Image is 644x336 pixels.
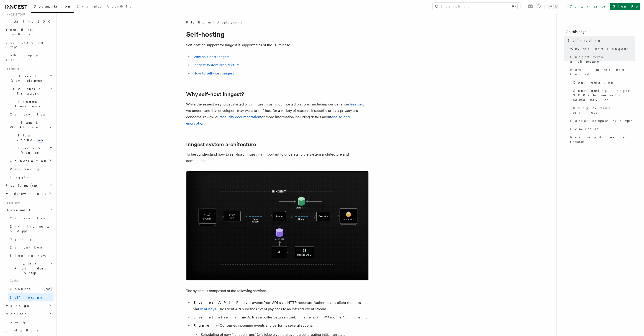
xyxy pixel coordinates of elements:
div: Inngest Functions [4,110,54,181]
span: Manage [4,303,29,308]
button: Local Development [4,72,54,85]
a: Contact sales [567,3,608,10]
a: Examples [74,1,104,12]
a: Configuring Inngest SDKs to use self-hosted server [571,87,635,104]
p: While the easiest way to get started with Inngest is using our hosted platform, including our gen... [186,101,369,127]
span: Overview [10,113,57,116]
span: Environments & Apps [10,225,49,233]
span: Errors & Retries [8,146,49,155]
em: Event API [294,315,330,319]
a: Environments & Apps [8,222,54,235]
a: AgentKit [104,1,133,12]
span: Security [5,320,26,324]
a: Why self-host Inngest? [186,91,244,97]
a: Inngest system architecture [194,63,240,67]
p: To best understand how to self-host Inngest, it's important to understand the system architecture... [186,151,369,164]
a: Syncing [8,235,54,243]
span: Roadmap & feature requests [570,135,635,144]
button: Search...⌘K [433,3,520,10]
span: Platform [186,20,210,25]
a: Using external services [571,104,635,117]
p: Self-hosting support for Inngest is supported as of the 1.0 release. [186,42,369,48]
span: Inngest system architecture [570,55,635,64]
button: Flow Controlnew [8,131,54,144]
span: Versioning [10,167,40,171]
strong: Event API [194,300,234,305]
li: - Receives events from SDKs via HTTP requests. Authenticates client requests via . The Event API ... [192,300,369,312]
span: Event keys [10,246,43,249]
span: Self-hosting [568,38,601,43]
button: Realtimenew [4,181,54,190]
button: Middleware [4,190,54,198]
a: Deployment [217,20,242,25]
a: Overview [8,110,54,118]
h1: Self-hosting [186,30,369,38]
a: Security [4,318,54,326]
span: Configuring Inngest SDKs to use self-hosted server [573,88,635,102]
button: Steps & Workflows [8,118,54,131]
span: Signing keys [10,254,46,257]
a: How to self-host Inngest [194,71,234,75]
a: Sign Up [610,3,640,10]
button: Cancellation [8,157,54,165]
span: Using external services [573,106,635,115]
a: Overview [8,214,54,222]
a: Event Keys [198,307,216,311]
span: Docker compose example [570,118,633,123]
span: new [31,183,38,188]
span: Limitations [5,328,38,332]
span: Flow Control [8,133,50,142]
span: Inngest Functions [4,99,49,108]
span: Connect [10,287,30,291]
span: Helm chart [570,127,599,131]
span: Realtime [4,183,38,188]
span: Steps & Workflows [8,120,51,129]
button: Manage [4,302,54,310]
button: Toggle dark mode [548,4,559,9]
a: Connectnew [8,284,54,293]
a: Why self-host Inngest? [569,45,635,53]
span: Middleware [4,191,47,196]
a: Inngest system architecture [569,53,635,66]
span: Deployment [4,208,30,212]
span: Documentation [34,5,71,8]
span: Overview [10,216,57,220]
h4: On this page [566,29,635,36]
span: Why self-host Inngest? [570,46,631,51]
a: Documentation [31,1,74,13]
a: free tier [350,102,363,106]
span: Configuration [573,80,615,85]
span: Guides [8,277,54,284]
strong: Runner [194,323,218,328]
a: Versioning [8,165,54,173]
a: Logging [8,173,54,181]
span: Local Development [4,74,50,83]
strong: Event stream [194,315,245,319]
a: Setting up your app [4,51,54,64]
li: - Acts as a buffer between the and the . [192,314,369,321]
span: Leveraging Steps [5,41,44,49]
a: Roadmap & feature requests [569,133,635,146]
span: Self hosting [10,296,43,299]
button: Cloud Providers Setup [8,260,54,277]
span: Platform [4,201,21,205]
a: Leveraging Steps [4,38,54,51]
span: Your first Functions [5,28,33,36]
button: Deployment [4,206,54,214]
button: Monitor [4,310,54,318]
a: Inngest system architecture [186,141,256,148]
span: Logging [10,175,33,179]
span: Events & Triggers [4,87,50,96]
span: Inngest tour [4,13,26,16]
span: new [37,138,44,143]
span: Cancellation [8,159,47,163]
kbd: ⌘K [511,4,518,9]
a: Limitations [4,326,54,334]
a: Install the SDK [4,17,54,26]
a: Signing keys [8,251,54,260]
span: Install the SDK [5,20,53,23]
button: Events & Triggers [4,85,54,97]
a: security documentation [221,115,260,119]
p: The system is composed of the following services: [186,288,369,294]
em: Runner [342,315,366,319]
